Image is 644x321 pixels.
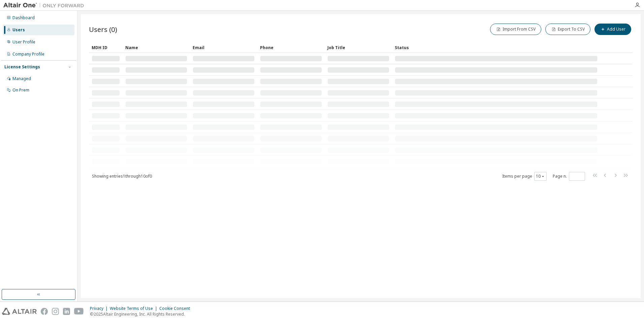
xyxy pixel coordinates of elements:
div: Status [395,42,598,53]
button: Add User [594,24,631,35]
div: Name [125,42,187,53]
img: Altair One [3,2,88,9]
button: Import From CSV [490,24,541,35]
button: 10 [536,174,545,179]
div: Dashboard [12,15,35,21]
span: Page n. [553,172,585,181]
div: Phone [260,42,322,53]
div: Website Terms of Use [110,306,159,311]
span: Users (0) [89,25,117,34]
div: Email [193,42,255,53]
img: altair_logo.svg [2,308,37,315]
img: facebook.svg [41,308,48,315]
div: On Prem [12,87,29,93]
img: instagram.svg [52,308,59,315]
div: Cookie Consent [159,306,194,311]
p: © 2025 Altair Engineering, Inc. All Rights Reserved. [90,311,194,317]
div: Company Profile [12,51,44,57]
span: Items per page [502,172,547,181]
div: User Profile [12,39,35,45]
div: MDH ID [92,42,120,53]
span: Showing entries 1 through 10 of 0 [92,173,152,179]
button: Export To CSV [545,24,590,35]
img: youtube.svg [74,308,84,315]
div: License Settings [4,64,40,70]
div: Privacy [90,306,110,311]
div: Managed [12,76,31,81]
img: linkedin.svg [63,308,70,315]
div: Job Title [327,42,389,53]
div: Users [12,27,25,33]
